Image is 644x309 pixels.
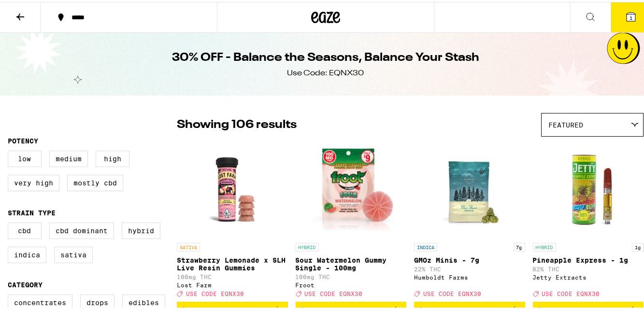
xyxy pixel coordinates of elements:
p: Sour Watermelon Gummy Single - 100mg [296,254,407,270]
img: Jetty Extracts - Pineapple Express - 1g [540,140,636,236]
img: Humboldt Farms - GMOz Minis - 7g [421,140,518,236]
a: Open page for Sour Watermelon Gummy Single - 100mg from Froot [296,140,407,300]
legend: Potency [8,135,38,143]
img: Lost Farm - Strawberry Lemonade x SLH Live Resin Gummies [184,140,281,236]
p: 82% THC [533,264,644,270]
div: Lost Farm [177,280,288,286]
a: Open page for Strawberry Lemonade x SLH Live Resin Gummies from Lost Farm [177,140,288,300]
p: Strawberry Lemonade x SLH Live Resin Gummies [177,254,288,270]
p: HYBRID [296,241,319,250]
div: Use Code: EQNX30 [287,66,364,77]
p: Showing 106 results [177,115,297,131]
p: SATIVA [177,241,200,250]
span: USE CODE EQNX30 [423,289,481,295]
legend: Strain Type [8,207,56,215]
label: Concentrates [8,293,72,309]
p: INDICA [414,241,437,250]
img: Froot - Sour Watermelon Gummy Single - 100mg [296,140,407,236]
span: 1 [630,13,632,19]
p: 100mg THC [296,272,407,278]
p: HYBRID [533,241,556,250]
p: 1g [632,241,644,250]
label: Drops [80,293,114,309]
p: 22% THC [414,264,525,270]
label: Indica [8,245,46,261]
span: USE CODE EQNX30 [305,289,363,295]
p: 100mg THC [177,272,288,278]
div: Jetty Extracts [533,272,644,279]
label: High [96,149,129,165]
span: USE CODE EQNX30 [542,289,600,295]
label: CBD Dominant [49,221,114,237]
span: Featured [548,119,583,127]
p: GMOz Minis - 7g [414,254,525,262]
legend: Category [8,279,43,287]
span: USE CODE EQNX30 [186,289,244,295]
label: Low [8,149,42,165]
label: Medium [49,149,88,165]
label: Very High [8,173,59,189]
span: Hi. Need any help? [6,7,70,14]
p: 7g [514,241,525,250]
label: Sativa [54,245,93,261]
h1: 30% OFF - Balance the Seasons, Balance Your Stash [172,48,479,64]
label: CBD [8,221,42,237]
a: Open page for GMOz Minis - 7g from Humboldt Farms [414,140,525,300]
div: Froot [296,280,407,286]
p: Pineapple Express - 1g [533,254,644,262]
div: Humboldt Farms [414,272,525,279]
label: Edibles [122,293,165,309]
label: Mostly CBD [67,173,123,189]
a: Open page for Pineapple Express - 1g from Jetty Extracts [533,140,644,300]
label: Hybrid [122,221,160,237]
